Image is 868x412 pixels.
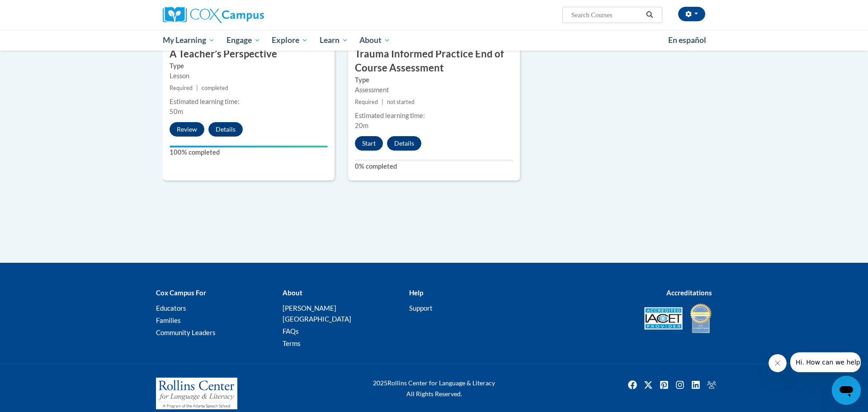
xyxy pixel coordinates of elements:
[641,378,656,392] a: Twitter
[673,378,687,392] a: Instagram
[409,289,423,297] b: Help
[355,75,513,85] label: Type
[657,378,671,392] img: Pinterest icon
[704,378,719,392] a: Facebook Group
[156,378,237,409] img: Rollins Center for Language & Literacy - A Program of the Atlanta Speech School
[678,7,705,21] button: Account Settings
[170,85,193,91] span: Required
[657,378,671,392] a: Pinterest
[382,99,383,105] span: |
[704,378,719,392] img: Facebook group icon
[157,30,221,51] a: My Learning
[643,9,656,20] button: Search
[266,30,314,51] a: Explore
[373,379,387,387] span: 2025
[156,328,216,336] a: Community Leaders
[769,354,787,372] iframe: Close message
[283,327,299,335] a: FAQs
[272,35,308,46] span: Explore
[149,30,719,51] div: Main menu
[339,378,529,399] div: Rollins Center for Language & Literacy All Rights Reserved.
[163,47,335,61] h3: A Teacher’s Perspective
[689,378,703,392] a: Linkedin
[625,378,640,392] img: Facebook icon
[170,146,328,147] div: Your progress
[668,35,706,45] span: En español
[196,85,198,91] span: |
[387,99,415,105] span: not started
[355,111,513,121] div: Estimated learning time:
[348,47,520,75] h3: Trauma Informed Practice End of Course Assessment
[156,304,186,312] a: Educators
[689,303,712,334] img: IDA® Accredited
[644,307,683,330] img: Accredited IACET® Provider
[409,304,433,312] a: Support
[355,99,378,105] span: Required
[355,161,513,171] label: 0% completed
[283,304,351,323] a: [PERSON_NAME][GEOGRAPHIC_DATA]
[170,147,328,157] label: 100% completed
[314,30,354,51] a: Learn
[156,289,206,297] b: Cox Campus For
[208,122,243,137] button: Details
[283,289,302,297] b: About
[5,6,73,14] span: Hi. How can we help?
[662,31,712,50] a: En español
[170,71,328,81] div: Lesson
[163,35,215,46] span: My Learning
[163,7,264,23] img: Cox Campus
[170,97,328,107] div: Estimated learning time:
[571,9,643,20] input: Search Courses
[666,289,712,297] b: Accreditations
[221,30,266,51] a: Engage
[170,61,328,71] label: Type
[673,378,687,392] img: Instagram icon
[170,108,183,115] span: 50m
[355,122,368,129] span: 20m
[226,35,260,46] span: Engage
[689,378,703,392] img: LinkedIn icon
[359,35,390,46] span: About
[790,352,861,372] iframe: Message from company
[641,378,656,392] img: Twitter icon
[625,378,640,392] a: Facebook
[832,376,861,405] iframe: Button to launch messaging window
[355,136,383,151] button: Start
[354,30,396,51] a: About
[387,136,421,151] button: Details
[355,85,513,95] div: Assessment
[163,7,335,23] a: Cox Campus
[170,122,204,137] button: Review
[202,85,228,91] span: completed
[156,316,181,324] a: Families
[283,339,301,347] a: Terms
[320,35,348,46] span: Learn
